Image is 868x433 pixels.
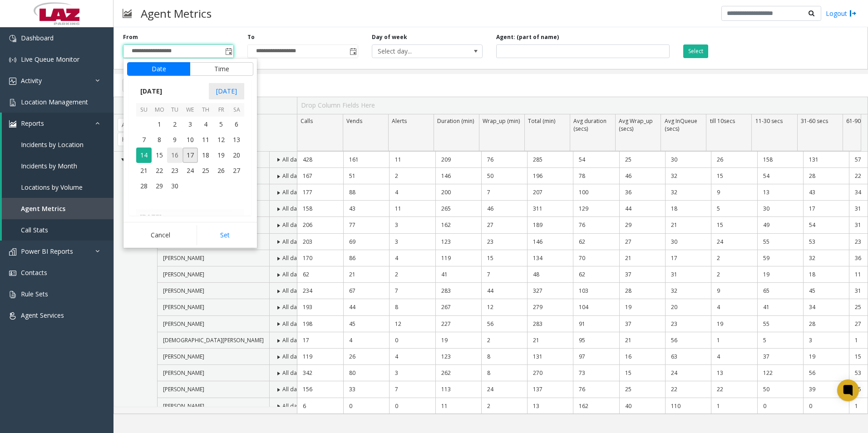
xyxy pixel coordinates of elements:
img: 'icon' [9,35,16,42]
td: 20 [665,299,711,315]
span: 25 [198,163,213,178]
td: 2 [711,266,757,283]
td: 5 [757,332,803,349]
img: 'icon' [9,248,16,256]
span: 7 [136,132,152,148]
td: 26 [343,349,389,365]
label: Agent: (part of name) [496,33,559,41]
td: 69 [343,234,389,250]
td: 24 [711,234,757,250]
span: Agent Metrics [21,204,65,213]
span: Dashboard [21,34,54,42]
td: 3 [389,217,435,233]
button: Cancel [127,225,194,245]
a: Incidents by Location [2,134,113,155]
img: 'icon' [9,56,16,64]
td: 32 [803,250,849,266]
img: 'icon' [9,270,16,277]
span: 11 [198,132,213,148]
span: Incidents by Location [21,140,84,149]
td: 12 [481,299,527,315]
td: Monday, September 15, 2025 [152,148,167,163]
td: 129 [573,201,619,217]
span: 2 [167,117,182,132]
span: 8 [152,132,167,148]
td: 18 [665,201,711,217]
span: Hour [118,133,158,146]
span: [PERSON_NAME] [163,271,204,278]
td: 95 [573,332,619,349]
td: Tuesday, September 9, 2025 [167,132,182,148]
span: All dates [282,336,305,344]
span: Drop Column Fields Here [301,101,375,109]
span: [PERSON_NAME] [163,303,204,311]
span: All dates [282,271,305,278]
td: 62 [573,234,619,250]
td: 27 [619,234,665,250]
td: Thursday, September 18, 2025 [198,148,213,163]
td: 34 [803,299,849,315]
span: Locations by Volume [21,183,83,192]
td: 162 [435,217,481,233]
td: Friday, September 5, 2025 [213,117,229,132]
span: Contacts [21,268,47,277]
td: 265 [435,201,481,217]
td: 4 [389,349,435,365]
a: Logout [826,9,857,18]
td: 56 [481,316,527,332]
td: 45 [343,316,389,332]
td: 189 [527,217,573,233]
td: Tuesday, September 30, 2025 [167,178,182,194]
td: 193 [297,299,343,315]
td: 28 [803,168,849,184]
td: 2 [711,250,757,266]
td: 2 [389,168,435,184]
span: 28 [136,178,152,194]
td: Monday, September 8, 2025 [152,132,167,148]
button: Export to PDF [123,79,180,92]
td: 70 [573,250,619,266]
td: 1 [711,332,757,349]
span: 5 [213,117,229,132]
img: 'icon' [9,99,16,106]
td: 11 [389,152,435,168]
label: To [247,33,255,41]
a: Reports [2,113,113,134]
td: 13 [757,184,803,201]
td: 76 [573,217,619,233]
span: Rule Sets [21,290,48,298]
td: 18 [803,266,849,283]
span: Incidents by Month [21,162,77,170]
td: 53 [803,234,849,250]
td: 32 [665,283,711,299]
span: All dates [282,287,305,295]
button: Select [683,44,708,58]
span: Vends [346,117,362,125]
span: All dates [282,205,305,212]
td: 17 [665,250,711,266]
img: 'icon' [9,312,16,320]
td: 3 [803,332,849,349]
td: 62 [297,266,343,283]
span: [PERSON_NAME] [163,254,204,262]
span: All dates [282,188,305,196]
td: 44 [343,299,389,315]
td: 21 [619,250,665,266]
td: Sunday, September 7, 2025 [136,132,152,148]
span: 6 [229,117,244,132]
td: 158 [757,152,803,168]
td: 327 [527,283,573,299]
td: 21 [343,266,389,283]
td: 428 [297,152,343,168]
span: 24 [182,163,198,178]
td: 44 [619,201,665,217]
td: Wednesday, September 24, 2025 [182,163,198,178]
span: Toggle popup [348,45,358,58]
td: 88 [343,184,389,201]
span: 29 [152,178,167,194]
span: Wrap_up (min) [483,117,520,125]
td: 15 [481,250,527,266]
th: Su [136,103,152,117]
td: 46 [481,201,527,217]
span: Toggle popup [223,45,233,58]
